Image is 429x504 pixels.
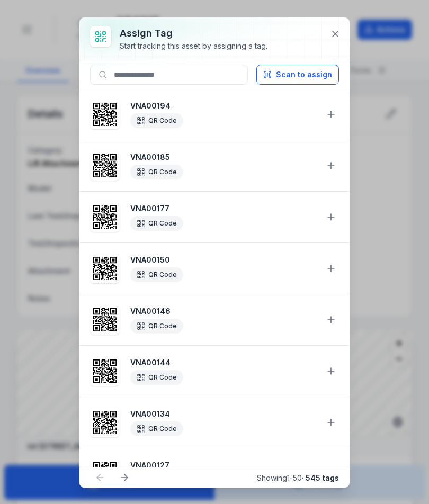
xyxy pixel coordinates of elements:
div: QR Code [130,165,183,179]
button: Scan to assign [256,65,339,85]
div: QR Code [130,421,183,436]
strong: 545 tags [306,473,339,482]
div: QR Code [130,267,183,282]
div: Start tracking this asset by assigning a tag. [120,41,267,51]
strong: VNA00194 [130,101,317,111]
h3: Assign tag [120,26,267,41]
span: Showing 1 - 50 · [257,473,339,482]
strong: VNA00185 [130,152,317,163]
div: QR Code [130,319,183,334]
strong: VNA00150 [130,255,317,265]
strong: VNA00127 [130,460,317,471]
strong: VNA00177 [130,203,317,214]
strong: VNA00146 [130,306,317,317]
strong: VNA00134 [130,409,317,419]
div: QR Code [130,216,183,231]
div: QR Code [130,113,183,128]
strong: VNA00144 [130,357,317,368]
div: QR Code [130,370,183,385]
